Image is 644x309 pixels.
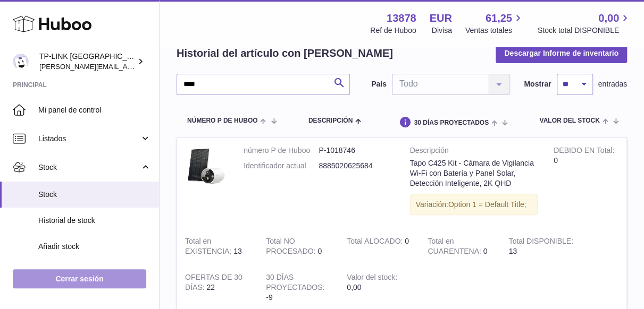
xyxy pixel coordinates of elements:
label: País [371,79,387,89]
td: 0 [546,138,626,228]
dt: número P de Huboo [244,145,319,156]
span: 0 [483,247,488,255]
span: entradas [598,79,627,89]
span: 0,00 [347,283,361,291]
dd: 8885020625684 [319,161,394,171]
span: Listados [38,134,140,144]
td: 13 [500,228,581,264]
div: Ref de Huboo [370,25,416,36]
span: 30 DÍAS PROYECTADOS [414,119,488,126]
td: 0 [339,228,420,264]
span: Valor del stock [539,117,599,124]
strong: Total DISPONIBLE [508,237,573,248]
td: 13 [177,228,258,264]
strong: 13878 [387,11,416,25]
span: Stock [38,162,140,173]
strong: 30 DÍAS PROYECTADOS [266,273,324,294]
span: 61,25 [486,11,512,25]
strong: Total en CUARENTENA [428,237,483,258]
dt: Identificador actual [244,161,319,171]
a: 0,00 Stock total DISPONIBLE [538,11,631,36]
img: product image [185,145,228,188]
strong: Valor del stock [347,273,397,284]
strong: OFERTAS DE 30 DÍAS [185,273,242,294]
dd: P-1018746 [319,145,394,156]
span: 0,00 [598,11,619,25]
div: Divisa [432,25,452,36]
span: Descripción [308,117,353,124]
span: Ventas totales [465,25,524,36]
td: 0 [258,228,339,264]
div: TP-LINK [GEOGRAPHIC_DATA], SOCIEDAD LIMITADA [39,51,135,72]
button: Descargar Informe de inventario [496,44,627,63]
span: Añadir stock [38,242,151,252]
span: Stock total DISPONIBLE [538,25,631,36]
span: Stock [38,190,151,200]
span: Historial de stock [38,216,151,226]
strong: Descripción [410,145,538,158]
label: Mostrar [524,79,551,89]
div: Tapo C425 Kit - Cámara de Vigilancia Wi-Fi con Batería y Panel Solar, Detección Inteligente, 2K QHD [410,158,538,188]
h2: Historial del artículo con [PERSON_NAME] [177,46,393,61]
img: celia.yan@tp-link.com [13,54,29,70]
span: [PERSON_NAME][EMAIL_ADDRESS][DOMAIN_NAME] [39,62,213,71]
a: Cerrar sesión [13,269,146,288]
span: Mi panel de control [38,105,151,115]
a: 61,25 Ventas totales [465,11,524,36]
span: Option 1 = Default Title; [448,200,526,209]
strong: DEBIDO EN Total [554,146,614,157]
strong: Total NO PROCESADO [266,237,317,258]
strong: Total en EXISTENCIA [185,237,233,258]
span: número P de Huboo [187,117,257,124]
strong: Total ALOCADO [347,237,405,248]
strong: EUR [430,11,452,25]
div: Variación: [410,194,538,216]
